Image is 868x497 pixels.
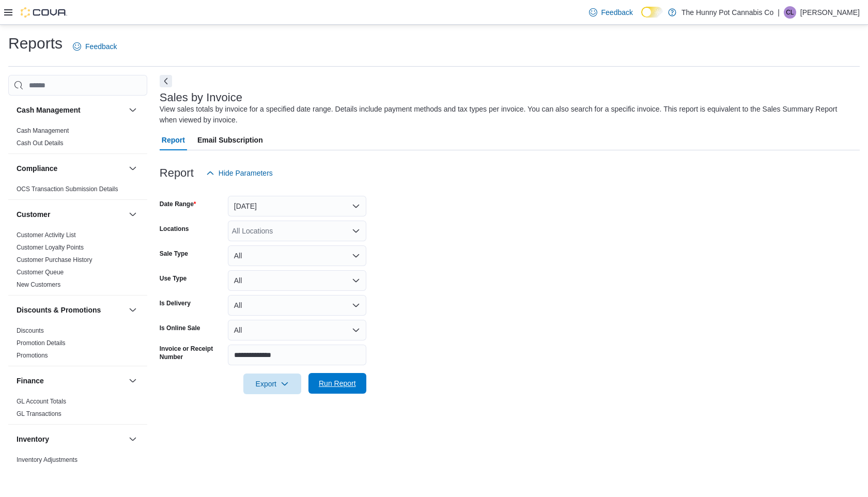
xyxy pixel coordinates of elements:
span: Customer Purchase History [17,256,92,264]
button: Next [160,75,172,87]
button: Inventory [17,434,125,444]
label: Date Range [160,200,196,208]
button: Discounts & Promotions [127,304,139,316]
img: Cova [21,7,67,18]
span: Feedback [601,7,633,18]
h1: Reports [8,33,63,54]
span: Discounts [17,327,44,335]
h3: Report [160,167,194,179]
h3: Cash Management [17,105,81,115]
span: Cash Out Details [17,139,64,147]
button: Inventory [127,433,139,445]
div: Discounts & Promotions [8,324,147,366]
a: GL Account Totals [17,398,66,405]
button: Finance [17,376,125,386]
span: Customer Activity List [17,231,76,239]
div: Compliance [8,183,147,199]
label: Locations [160,225,189,233]
a: Cash Out Details [17,139,64,147]
input: Dark Mode [641,7,663,18]
h3: Sales by Invoice [160,91,242,104]
a: Inventory Adjustments [17,456,78,463]
div: Carson Levine [784,6,796,19]
button: Run Report [308,373,366,394]
span: GL Transactions [17,410,61,418]
div: Finance [8,395,147,424]
div: Customer [8,229,147,295]
button: Finance [127,375,139,387]
span: Report [162,130,185,150]
label: Is Delivery [160,299,191,307]
span: CL [786,6,794,19]
a: New Customers [17,281,60,288]
a: OCS Transaction Submission Details [17,185,118,193]
span: Cash Management [17,127,69,135]
button: All [228,295,366,316]
a: Discounts [17,327,44,334]
span: Export [250,374,295,394]
h3: Discounts & Promotions [17,305,101,315]
button: Export [243,374,301,394]
button: Cash Management [127,104,139,116]
span: Hide Parameters [219,168,273,178]
a: Cash Management [17,127,69,134]
button: Cash Management [17,105,125,115]
a: Feedback [69,36,121,57]
span: Run Report [319,378,356,389]
a: Customer Activity List [17,231,76,239]
span: GL Account Totals [17,397,66,406]
div: View sales totals by invoice for a specified date range. Details include payment methods and tax ... [160,104,855,126]
button: Open list of options [352,227,360,235]
span: Inventory Adjustments [17,456,78,464]
button: Discounts & Promotions [17,305,125,315]
a: Customer Purchase History [17,256,92,263]
span: Promotions [17,351,48,360]
button: All [228,320,366,340]
p: The Hunny Pot Cannabis Co [681,6,773,19]
button: Customer [17,209,125,220]
span: OCS Transaction Submission Details [17,185,118,193]
a: Promotion Details [17,339,66,347]
a: GL Transactions [17,410,61,417]
span: Promotion Details [17,339,66,347]
span: New Customers [17,281,60,289]
a: Customer Queue [17,269,64,276]
span: Customer Queue [17,268,64,276]
span: Feedback [85,41,117,52]
button: Hide Parameters [202,163,277,183]
button: Compliance [127,162,139,175]
button: All [228,245,366,266]
span: Inventory by Product Historical [17,468,101,476]
h3: Finance [17,376,44,386]
a: Promotions [17,352,48,359]
span: Customer Loyalty Points [17,243,84,252]
p: | [778,6,780,19]
a: Customer Loyalty Points [17,244,84,251]
h3: Inventory [17,434,49,444]
label: Invoice or Receipt Number [160,345,224,361]
h3: Compliance [17,163,57,174]
span: Email Subscription [197,130,263,150]
button: Compliance [17,163,125,174]
h3: Customer [17,209,50,220]
a: Feedback [585,2,637,23]
div: Cash Management [8,125,147,153]
label: Is Online Sale [160,324,200,332]
label: Sale Type [160,250,188,258]
p: [PERSON_NAME] [800,6,860,19]
label: Use Type [160,274,187,283]
button: [DATE] [228,196,366,216]
button: Customer [127,208,139,221]
button: All [228,270,366,291]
